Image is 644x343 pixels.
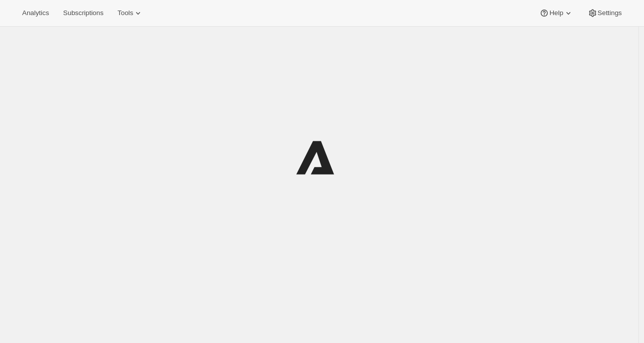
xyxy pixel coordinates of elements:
[111,6,149,20] button: Tools
[533,6,579,20] button: Help
[22,9,49,17] span: Analytics
[16,6,55,20] button: Analytics
[549,9,563,17] span: Help
[63,9,103,17] span: Subscriptions
[598,9,622,17] span: Settings
[582,6,628,20] button: Settings
[57,6,109,20] button: Subscriptions
[117,9,133,17] span: Tools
